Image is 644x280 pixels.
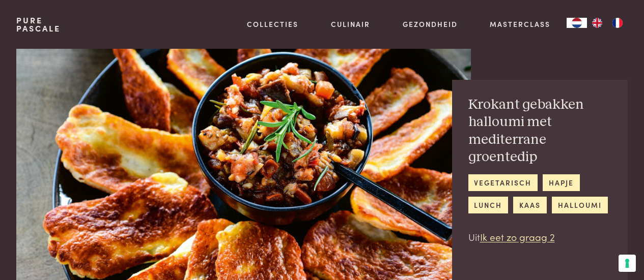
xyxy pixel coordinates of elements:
[543,174,579,191] a: hapje
[587,18,628,28] ul: Language list
[490,19,550,29] a: Masterclass
[552,197,607,213] a: halloumi
[247,19,298,29] a: Collecties
[403,19,458,29] a: Gezondheid
[567,18,587,28] a: NL
[468,230,612,244] p: Uit
[567,18,628,28] aside: Language selected: Nederlands
[513,197,546,213] a: kaas
[587,18,607,28] a: EN
[567,18,587,28] div: Language
[16,16,61,33] a: PurePascale
[468,197,508,213] a: lunch
[480,230,555,243] a: Ik eet zo graag 2
[607,18,628,28] a: FR
[468,96,612,166] h2: Krokant gebakken halloumi met mediterrane groentedip
[619,255,636,272] button: Uw voorkeuren voor toestemming voor trackingtechnologieën
[331,19,370,29] a: Culinair
[468,174,538,191] a: vegetarisch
